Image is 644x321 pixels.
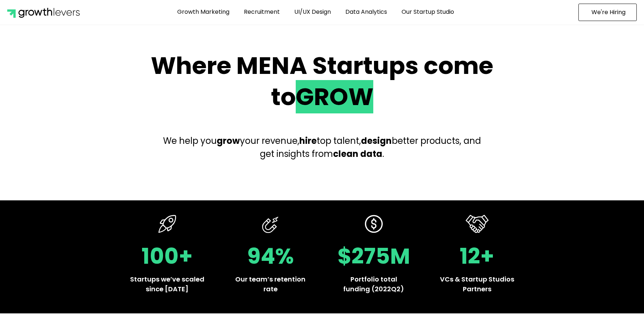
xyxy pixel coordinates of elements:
[340,4,392,20] a: Data Analytics
[591,9,626,15] span: We're Hiring
[130,274,204,294] p: Startups we’ve scaled since [DATE]
[361,135,392,147] b: design
[217,135,240,147] b: grow
[157,134,487,160] p: We help you your revenue, top talent, better products, and get insights from .
[233,274,308,294] p: Our team’s retention rate
[296,80,373,113] span: GROW
[440,245,514,267] h2: 12+
[143,50,502,113] h2: Where MENA Startups come to
[337,274,411,294] p: Portfolio total funding (2022Q2)
[299,135,317,147] b: hire
[337,245,411,267] h2: $275M
[233,245,308,267] h2: 94%
[396,4,460,20] a: Our Startup Studio
[172,4,235,20] a: Growth Marketing
[102,4,530,20] nav: Menu
[333,148,382,160] b: clean data
[440,274,514,294] p: VCs & Startup Studios Partners
[238,4,285,20] a: Recruitment
[578,4,637,21] a: We're Hiring
[130,245,204,267] h2: 100+
[289,4,336,20] a: UI/UX Design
